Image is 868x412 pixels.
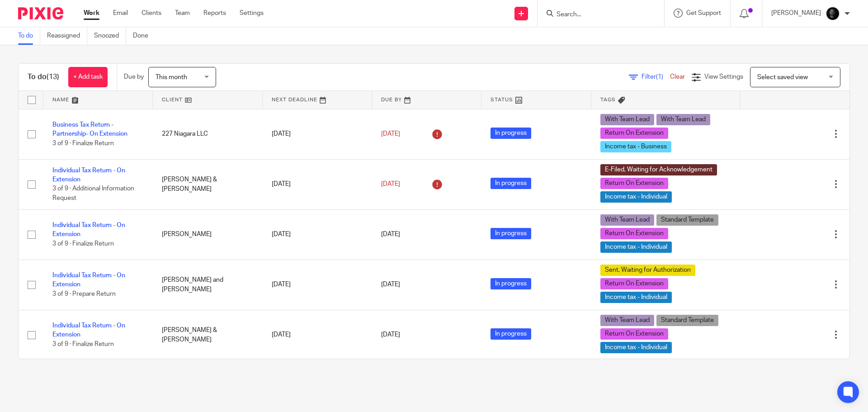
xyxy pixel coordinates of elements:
[381,131,400,137] span: [DATE]
[656,214,718,226] span: Standard Template
[263,260,372,310] td: [DATE]
[263,209,372,260] td: [DATE]
[52,167,125,183] a: Individual Tax Return - On Extension
[94,27,126,45] a: Snoozed
[240,9,264,18] a: Settings
[600,178,668,189] span: Return On Extension
[600,292,672,303] span: Income tax - Individual
[156,74,187,81] span: This month
[600,328,668,340] span: Return On Extension
[381,181,400,187] span: [DATE]
[153,310,262,360] td: [PERSON_NAME] & [PERSON_NAME]
[18,7,63,19] img: Pixie
[84,9,99,18] a: Work
[133,27,155,45] a: Done
[642,74,670,80] span: Filter
[52,272,125,288] a: Individual Tax Return - On Extension
[18,27,40,45] a: To do
[153,209,262,260] td: [PERSON_NAME]
[52,186,134,202] span: 3 of 9 · Additional Information Request
[704,74,743,80] span: View Settings
[491,178,531,189] span: In progress
[381,281,400,288] span: [DATE]
[203,9,226,18] a: Reports
[670,74,685,80] a: Clear
[52,122,127,137] a: Business Tax Return - Partnership- On Extension
[153,260,262,310] td: [PERSON_NAME] and [PERSON_NAME]
[47,73,59,81] span: (13)
[491,128,531,139] span: In progress
[491,228,531,239] span: In progress
[68,67,108,87] a: + Add task
[600,265,695,276] span: Sent, Waiting for Authorization
[175,9,190,18] a: Team
[556,11,637,19] input: Search
[686,10,721,16] span: Get Support
[153,159,262,209] td: [PERSON_NAME] & [PERSON_NAME]
[142,9,161,18] a: Clients
[600,114,654,125] span: With Team Lead
[600,214,654,226] span: With Team Lead
[381,331,400,338] span: [DATE]
[757,74,808,81] span: Select saved view
[656,315,718,326] span: Standard Template
[52,291,116,297] span: 3 of 9 · Prepare Return
[52,140,114,147] span: 3 of 9 · Finalize Return
[52,341,114,347] span: 3 of 9 · Finalize Return
[491,278,531,289] span: In progress
[600,228,668,239] span: Return On Extension
[600,191,672,203] span: Income tax - Individual
[124,72,144,81] p: Due by
[52,222,125,237] a: Individual Tax Return - On Extension
[263,159,372,209] td: [DATE]
[656,114,710,125] span: With Team Lead
[600,342,672,353] span: Income tax - Individual
[47,27,87,45] a: Reassigned
[52,241,114,247] span: 3 of 9 · Finalize Return
[600,128,668,139] span: Return On Extension
[600,278,668,289] span: Return On Extension
[656,74,663,80] span: (1)
[263,109,372,159] td: [DATE]
[826,6,840,21] img: Chris.jpg
[600,164,717,175] span: E-Filed, Waiting for Acknowledgement
[113,9,128,18] a: Email
[263,310,372,360] td: [DATE]
[491,328,531,340] span: In progress
[381,231,400,237] span: [DATE]
[52,322,125,338] a: Individual Tax Return - On Extension
[600,141,671,152] span: Income tax - Business
[600,242,672,253] span: Income tax - Individual
[28,72,59,82] h1: To do
[153,109,262,159] td: 227 Niagara LLC
[600,315,654,326] span: With Team Lead
[600,97,616,102] span: Tags
[771,9,821,18] p: [PERSON_NAME]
